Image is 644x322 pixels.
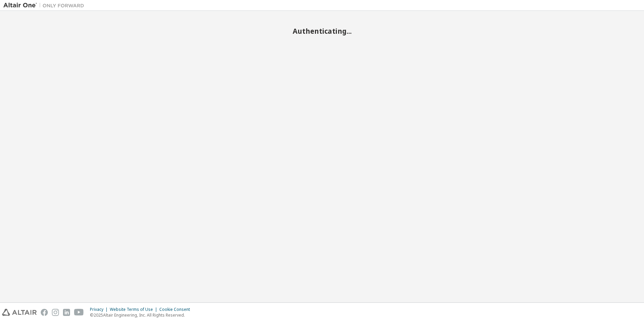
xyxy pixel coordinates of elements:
[2,309,37,316] img: altair_logo.svg
[63,309,70,316] img: linkedin.svg
[90,307,110,312] div: Privacy
[41,309,48,316] img: facebook.svg
[52,309,59,316] img: instagram.svg
[74,309,84,316] img: youtube.svg
[90,312,194,318] p: © 2025 Altair Engineering, Inc. All Rights Reserved.
[3,2,88,9] img: Altair One
[3,27,641,35] h2: Authenticating...
[110,307,159,312] div: Website Terms of Use
[159,307,194,312] div: Cookie Consent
